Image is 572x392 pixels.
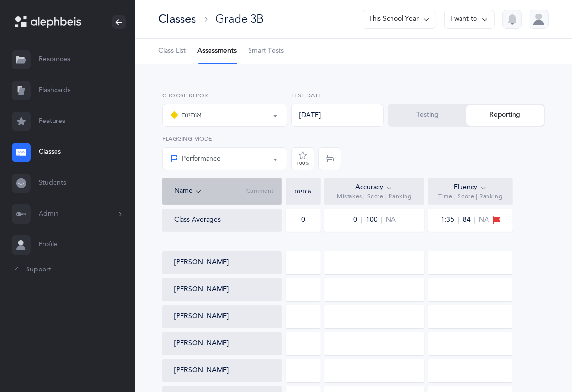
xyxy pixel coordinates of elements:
div: Accuracy [356,182,393,193]
button: I want to [444,10,495,29]
div: Class Averages [174,216,221,225]
span: % [305,161,309,166]
div: Name [174,186,246,197]
button: Testing [389,105,466,126]
span: Mistakes | Score | Ranking [337,193,412,201]
button: This School Year [363,10,436,29]
label: Flagging Mode [162,135,287,143]
button: [PERSON_NAME] [174,312,229,322]
button: 100% [291,147,314,170]
div: 100 [296,161,309,166]
div: Fluency [454,182,487,193]
div: [DATE] [291,104,384,127]
span: 100 [365,217,382,223]
span: NA [479,216,489,225]
div: 0 [301,216,305,225]
button: [PERSON_NAME] [174,285,229,295]
div: Classes [158,11,196,27]
button: [PERSON_NAME] [174,258,229,268]
span: Smart Tests [248,46,284,56]
span: Comment [246,188,274,195]
button: [PERSON_NAME] [174,339,229,349]
div: אותיות [288,189,318,194]
label: Choose report [162,91,287,100]
span: Support [26,265,51,275]
button: Performance [162,147,287,170]
label: Test Date [291,91,384,100]
button: [PERSON_NAME] [174,366,229,376]
button: אותיות [162,104,287,127]
span: 0 [353,217,362,223]
span: NA [386,216,396,225]
span: 1:35 [440,217,459,223]
span: 84 [462,217,475,223]
div: Performance [170,154,221,164]
div: Grade 3B [215,11,264,27]
span: Time | Score | Ranking [438,193,502,201]
div: אותיות [170,109,201,121]
span: Class List [158,46,186,56]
